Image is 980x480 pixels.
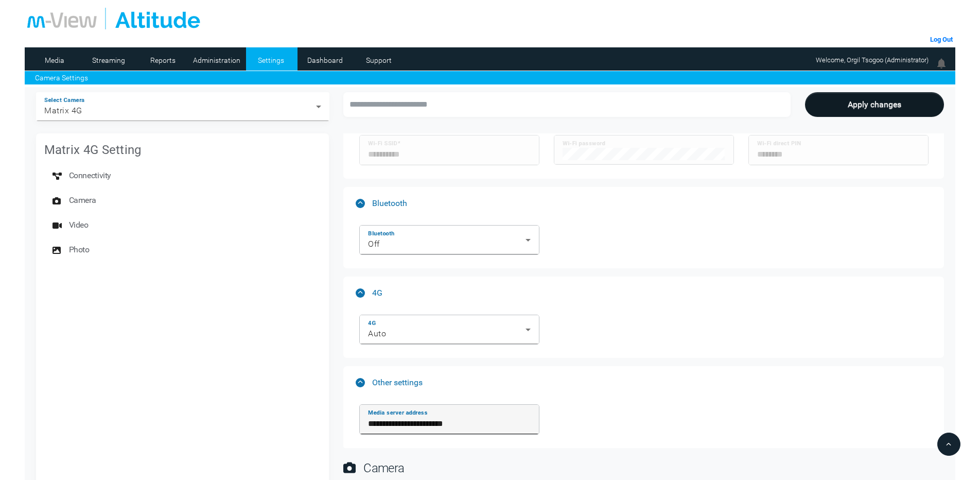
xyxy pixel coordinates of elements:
[563,140,605,147] mat-label: Wi-Fi password
[368,230,394,237] mat-label: Bluetooth
[69,239,90,260] span: Photo
[368,239,380,249] span: Off
[192,53,242,68] a: Administration
[356,198,923,208] mat-panel-title: Bluetooth
[343,277,944,310] mat-expansion-panel-header: 4G
[343,220,944,268] div: Bluetooth
[354,53,404,68] a: Support
[816,56,929,64] span: Welcome, Orgil Tsogoo (Administrator)
[356,288,923,298] mat-panel-title: 4G
[138,53,188,68] a: Reports
[84,53,134,68] a: Streaming
[69,215,89,235] span: Video
[44,106,82,115] span: Matrix 4G
[805,92,944,117] button: Apply changes
[69,190,96,211] span: Camera
[368,140,397,147] mat-label: Wi-Fi SSID
[300,53,350,68] a: Dashboard
[44,142,142,158] mat-card-title: Matrix 4G Setting
[343,399,944,448] div: Other settings
[363,461,405,475] span: Camera
[368,329,386,338] span: Auto
[44,96,84,104] mat-label: Select Camera
[343,187,944,220] mat-expansion-panel-header: Bluetooth
[35,73,88,83] a: Camera Settings
[757,140,801,147] mat-label: Wi-Fi direct PIN
[356,378,923,387] mat-panel-title: Other settings
[368,319,376,327] mat-label: 4G
[343,366,944,399] mat-expansion-panel-header: Other settings
[343,130,944,179] div: Network configuration
[69,165,111,186] span: Connectivity
[30,53,80,68] a: Media
[930,36,953,43] a: Log Out
[343,310,944,358] div: 4G
[935,57,948,70] img: bell24.png
[246,53,296,68] a: Settings
[368,409,428,416] mat-label: Media server address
